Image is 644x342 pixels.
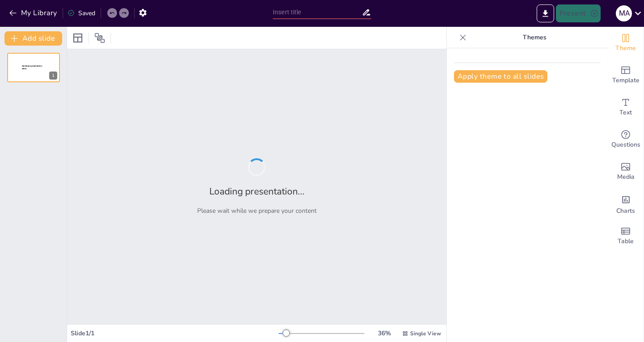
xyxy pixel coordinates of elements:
button: Export to PowerPoint [537,4,554,22]
span: Theme [615,43,636,53]
div: Get real-time input from your audience [608,123,644,156]
button: Add slide [4,31,62,46]
div: Add text boxes [608,91,644,123]
p: Please wait while we prepare your content [197,207,317,215]
button: My Library [7,6,61,20]
div: Slide 1 / 1 [71,329,279,338]
div: M A [616,5,632,21]
span: Sendsteps presentation editor [22,65,42,70]
div: 1 [49,72,57,80]
span: Position [94,33,105,43]
div: Saved [68,9,95,17]
div: Add charts and graphs [608,188,644,220]
span: Single View [410,330,441,337]
div: Add images, graphics, shapes or video [608,156,644,188]
div: Layout [71,31,85,45]
span: Template [612,76,640,85]
span: Questions [611,140,640,150]
input: Insert title [273,6,362,19]
div: 36 % [373,329,395,338]
h2: Loading presentation... [209,185,305,198]
span: Text [619,108,632,118]
span: Charts [616,206,635,216]
div: Add a table [608,220,644,252]
button: Apply theme to all slides [454,70,547,83]
button: Present [556,4,601,22]
button: M A [616,4,632,22]
div: Change the overall theme [608,27,644,59]
span: Media [617,172,635,182]
div: 1 [7,53,60,82]
div: Add ready made slides [608,59,644,91]
span: Table [618,236,634,246]
p: Themes [470,27,599,48]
